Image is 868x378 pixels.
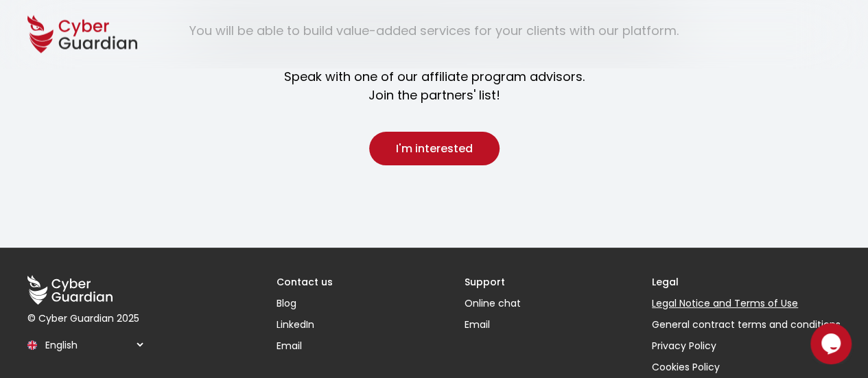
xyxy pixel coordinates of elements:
[277,318,333,332] a: LinkedIn
[284,67,585,104] h4: Speak with one of our affiliate program advisors. Join the partners' list!
[465,275,521,290] h3: Support
[652,318,841,332] a: General contract terms and conditions
[277,339,333,353] a: Email
[277,275,333,290] h3: Contact us
[652,275,841,290] h3: Legal
[277,296,333,311] a: Blog
[369,132,500,165] button: I'm interested
[810,323,854,364] iframe: chat widget
[465,296,521,311] button: Online chat
[652,339,841,353] a: Privacy Policy
[465,318,521,332] a: Email
[27,311,145,326] p: © Cyber Guardian 2025
[652,296,841,311] a: Legal Notice and Terms of Use
[652,360,841,375] button: Cookies Policy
